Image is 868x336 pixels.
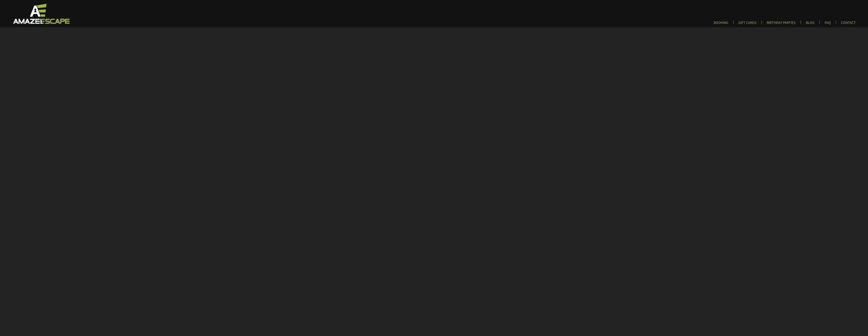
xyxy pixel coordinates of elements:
[802,20,818,28] a: BLOG
[821,20,834,28] a: FAQ
[763,20,799,28] a: BIRTHDAY PARTIES
[710,20,732,28] a: BOOKING
[735,20,760,28] a: GIFT CARDS
[7,3,74,24] img: Escape Room Game in Boston Area
[837,20,859,28] a: CONTACT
